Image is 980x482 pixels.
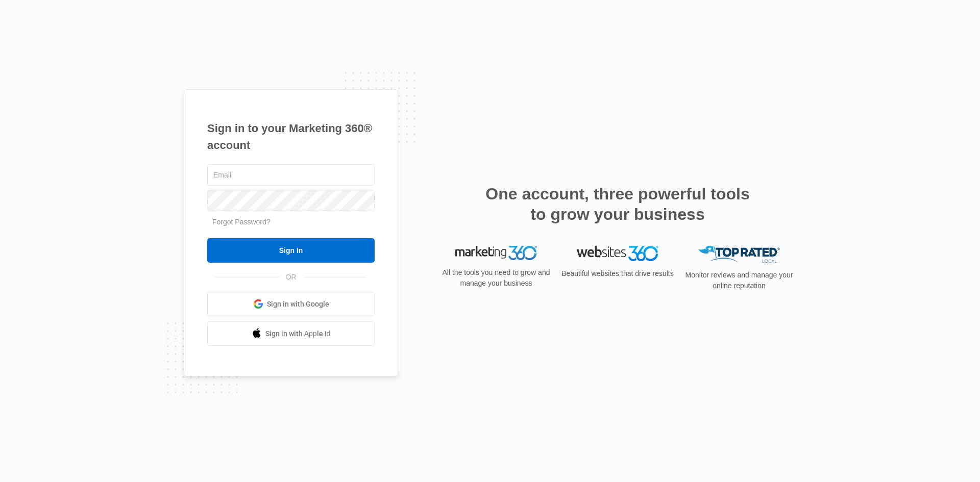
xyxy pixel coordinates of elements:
[207,321,375,346] a: Sign in with Apple Id
[265,328,331,339] span: Sign in with Apple Id
[682,270,796,291] p: Monitor reviews and manage your online reputation
[560,268,675,279] p: Beautiful websites that drive results
[207,292,375,316] a: Sign in with Google
[212,218,271,226] a: Forgot Password?
[207,238,375,263] input: Sign In
[698,246,780,263] img: Top Rated Local
[455,246,537,260] img: Marketing 360
[207,120,375,154] h1: Sign in to your Marketing 360® account
[577,246,658,261] img: Websites 360
[267,299,329,310] span: Sign in with Google
[439,267,553,289] p: All the tools you need to grow and manage your business
[207,164,375,186] input: Email
[279,272,304,283] span: OR
[482,184,753,224] h2: One account, three powerful tools to grow your business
